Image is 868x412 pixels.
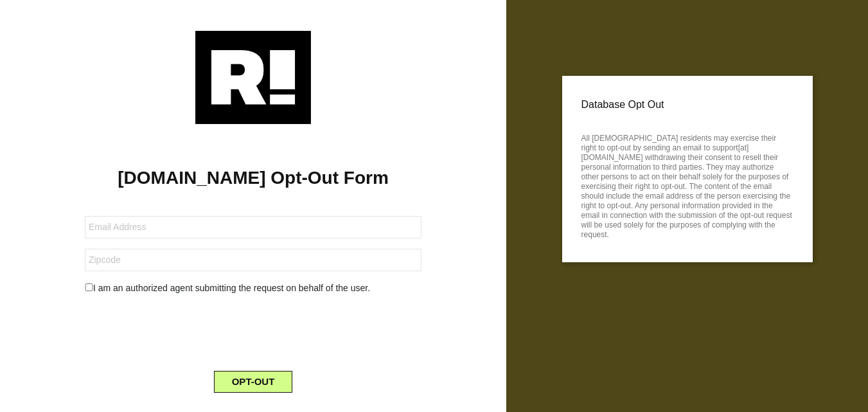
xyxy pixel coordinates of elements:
p: Database Opt Out [581,95,793,114]
iframe: reCAPTCHA [155,305,351,355]
input: Email Address [85,216,421,238]
button: OPT-OUT [214,371,293,393]
h1: [DOMAIN_NAME] Opt-Out Form [19,167,487,189]
input: Zipcode [85,249,421,271]
div: I am an authorized agent submitting the request on behalf of the user. [75,282,431,295]
p: All [DEMOGRAPHIC_DATA] residents may exercise their right to opt-out by sending an email to suppo... [581,130,793,240]
img: Retention.com [195,31,311,124]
